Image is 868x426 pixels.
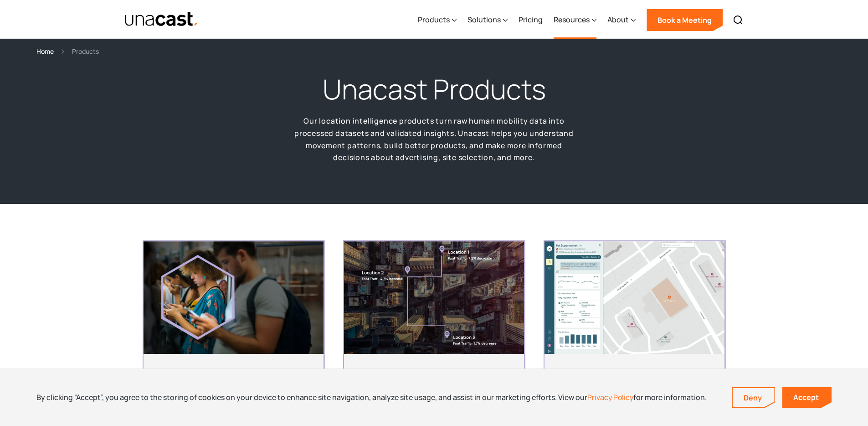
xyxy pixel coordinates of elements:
h2: Foot Traffic Data [351,368,517,382]
div: Resources [554,14,590,25]
a: Privacy Policy [587,392,633,402]
div: Resources [554,1,596,39]
a: Book a Meeting [647,9,723,31]
div: By clicking “Accept”, you agree to the storing of cookies on your device to enhance site navigati... [36,392,707,402]
div: Solutions [467,1,508,39]
a: Home [36,46,54,57]
a: Accept [782,387,832,408]
h2: Global Location Data [151,368,316,382]
div: Products [418,1,457,39]
div: Products [72,46,99,57]
h2: Location Insights Platform [552,368,717,382]
a: Pricing [519,1,543,39]
p: Our location intelligence products turn raw human mobility data into processed datasets and valid... [293,115,575,164]
img: Search icon [733,15,744,26]
div: Solutions [467,14,501,25]
img: Unacast text logo [124,11,199,27]
img: An aerial view of a city block with foot traffic data and location data information [344,241,524,354]
a: Deny [733,388,775,407]
a: home [124,11,199,27]
h1: Unacast Products [323,71,546,108]
div: Products [418,14,450,25]
div: About [607,1,636,39]
div: About [607,14,629,25]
